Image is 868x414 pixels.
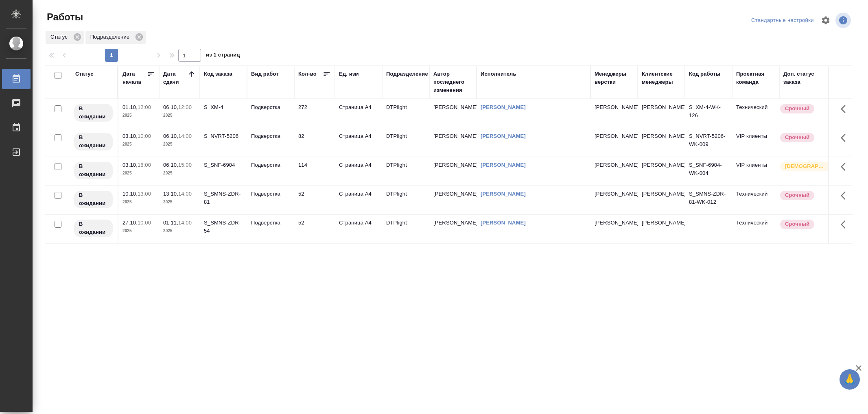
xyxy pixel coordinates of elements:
p: 2025 [163,227,196,235]
p: 01.10, [122,104,138,110]
p: [PERSON_NAME] [595,161,634,169]
div: Подразделение [386,70,428,78]
div: Исполнитель назначен, приступать к работе пока рано [73,161,114,180]
div: Менеджеры верстки [595,70,634,86]
p: [DEMOGRAPHIC_DATA] [785,162,826,170]
td: S_XM-4-WK-126 [685,99,732,128]
div: Исполнитель назначен, приступать к работе пока рано [73,132,114,151]
button: Здесь прячутся важные кнопки [836,186,855,205]
div: S_XM-4 [204,103,243,111]
td: 52 [294,215,335,243]
td: 272 [294,99,335,128]
div: Код работы [689,70,720,78]
span: из 1 страниц [206,50,240,62]
td: [PERSON_NAME] [638,186,685,214]
a: [PERSON_NAME] [481,191,526,197]
p: 13.10, [163,191,178,197]
a: [PERSON_NAME] [481,220,526,226]
td: 114 [294,157,335,185]
div: Исполнитель назначен, приступать к работе пока рано [73,190,114,209]
p: 2025 [122,140,155,148]
td: 52 [294,186,335,214]
div: split button [749,14,816,27]
p: 2025 [122,111,155,120]
p: 10:00 [138,133,151,139]
td: S_SMNS-ZDR-81-WK-012 [685,186,732,214]
td: [PERSON_NAME] [429,99,477,128]
td: DTPlight [382,186,429,214]
div: S_NVRT-5206 [204,132,243,140]
div: S_SMNS-ZDR-54 [204,219,243,235]
p: Срочный [785,191,809,199]
p: Срочный [785,133,809,142]
td: Технический [732,99,779,128]
td: DTPlight [382,99,429,128]
td: S_SNF-6904-WK-004 [685,157,732,185]
p: 15:00 [178,162,192,168]
td: [PERSON_NAME] [429,157,477,185]
span: Работы [45,11,83,24]
td: Страница А4 [335,157,382,185]
div: S_SNF-6904 [204,161,243,169]
p: 2025 [163,140,196,148]
p: 03.10, [122,133,138,139]
p: Подверстка [251,219,290,227]
td: DTPlight [382,215,429,243]
td: [PERSON_NAME] [638,157,685,185]
span: Посмотреть информацию [835,13,853,28]
div: Дата сдачи [163,70,188,86]
p: 2025 [122,227,155,235]
p: [PERSON_NAME] [595,190,634,198]
div: Подразделение [85,31,146,44]
p: В ожидании [79,133,108,150]
p: Подверстка [251,132,290,140]
p: 2025 [122,198,155,206]
p: В ожидании [79,191,108,207]
td: [PERSON_NAME] [429,128,477,157]
p: [PERSON_NAME] [595,103,634,111]
p: 2025 [163,111,196,120]
p: 14:00 [178,133,192,139]
td: Страница А4 [335,215,382,243]
p: В ожидании [79,105,108,121]
p: 01.11, [163,220,178,226]
td: Технический [732,215,779,243]
td: Технический [732,186,779,214]
button: Здесь прячутся важные кнопки [836,128,855,148]
a: [PERSON_NAME] [481,104,526,110]
a: [PERSON_NAME] [481,162,526,168]
td: VIP клиенты [732,128,779,157]
p: 06.10, [163,162,178,168]
div: Проектная команда [736,70,775,86]
button: Здесь прячутся важные кнопки [836,215,855,234]
div: Кол-во [298,70,317,78]
p: 27.10, [122,220,138,226]
div: Статус [46,31,84,44]
div: Дата начала [122,70,147,86]
p: Срочный [785,105,809,113]
td: Страница А4 [335,99,382,128]
div: Доп. статус заказа [783,70,826,86]
td: 82 [294,128,335,157]
p: 2025 [163,169,196,177]
p: Подверстка [251,103,290,111]
p: 18:00 [138,162,151,168]
div: Исполнитель [481,70,516,78]
p: 03.10, [122,162,138,168]
td: [PERSON_NAME] [638,128,685,157]
a: [PERSON_NAME] [481,133,526,139]
p: [PERSON_NAME] [595,219,634,227]
div: Код заказа [204,70,232,78]
p: [PERSON_NAME] [595,132,634,140]
p: 14:00 [178,191,192,197]
p: 06.10, [163,104,178,110]
div: Исполнитель назначен, приступать к работе пока рано [73,219,114,238]
td: Страница А4 [335,128,382,157]
button: 🙏 [840,369,860,390]
td: S_NVRT-5206-WK-009 [685,128,732,157]
div: Вид работ [251,70,279,78]
p: 14:00 [178,220,192,226]
td: Страница А4 [335,186,382,214]
td: [PERSON_NAME] [429,186,477,214]
div: Статус [75,70,94,78]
